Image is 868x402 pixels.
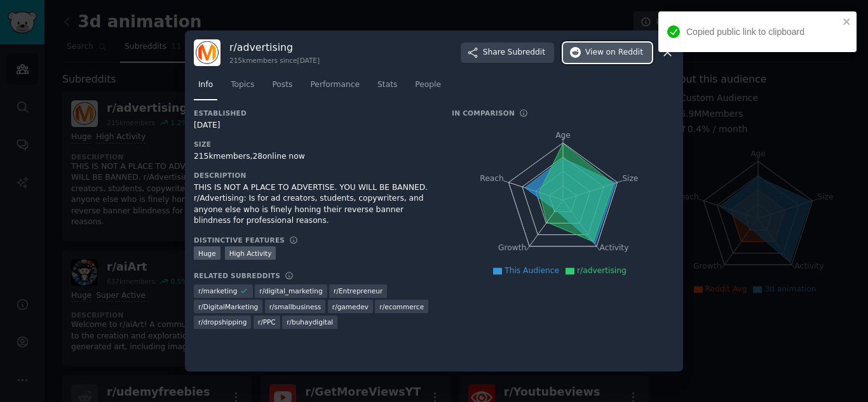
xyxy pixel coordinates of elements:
[198,79,213,91] span: Info
[600,243,629,252] tspan: Activity
[686,25,839,39] div: Copied public link to clipboard
[194,151,434,163] div: 215k members, 28 online now
[269,302,322,311] span: r/ smallbusiness
[225,246,276,260] div: High Activity
[410,75,445,101] a: People
[334,286,383,295] span: r/ Entrepreneur
[483,47,545,58] span: Share
[272,79,292,91] span: Posts
[259,286,322,295] span: r/ digital_marketing
[198,318,247,326] span: r/ dropshipping
[194,109,434,117] h3: Established
[498,243,526,252] tspan: Growth
[229,41,320,54] h3: r/ advertising
[577,266,627,275] span: r/advertising
[194,182,434,227] div: THIS IS NOT A PLACE TO ADVERTISE. YOU WILL BE BANNED. r/Advertising: Is for ad creators, students...
[310,79,360,91] span: Performance
[306,75,364,101] a: Performance
[373,75,402,101] a: Stats
[194,246,220,260] div: Huge
[194,236,285,245] h3: Distinctive Features
[452,109,515,117] h3: In Comparison
[226,75,259,101] a: Topics
[258,318,276,326] span: r/ PPC
[194,120,434,131] div: [DATE]
[585,47,643,58] span: View
[415,79,441,91] span: People
[563,43,652,63] button: Viewon Reddit
[606,47,643,58] span: on Reddit
[194,39,220,66] img: advertising
[268,75,297,101] a: Posts
[508,47,545,58] span: Subreddit
[194,75,217,101] a: Info
[287,318,333,326] span: r/ buhaydigital
[379,302,424,311] span: r/ ecommerce
[198,302,258,311] span: r/ DigitalMarketing
[194,271,280,280] h3: Related Subreddits
[377,79,397,91] span: Stats
[229,56,320,65] div: 215k members since [DATE]
[461,43,554,63] button: ShareSubreddit
[505,266,559,275] span: This Audience
[198,286,237,295] span: r/ marketing
[555,131,571,140] tspan: Age
[194,171,434,180] h3: Description
[231,79,254,91] span: Topics
[194,140,434,149] h3: Size
[480,173,504,182] tspan: Reach
[843,17,851,27] button: close
[622,173,638,182] tspan: Size
[332,302,369,311] span: r/ gamedev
